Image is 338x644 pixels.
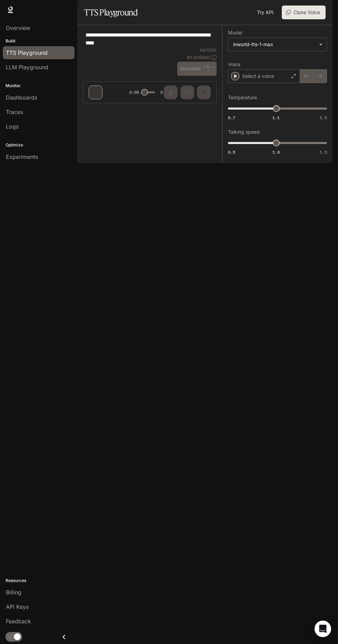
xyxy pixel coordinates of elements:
p: Voice [228,62,240,67]
span: 1.5 [320,149,327,155]
p: Temperature [228,95,257,100]
p: Select a voice [242,73,274,80]
p: Talking speed [228,130,260,134]
p: 64 / 1000 [200,47,217,53]
span: 1.0 [272,149,280,155]
span: 1.1 [272,115,280,121]
h1: TTS Playground [84,6,138,19]
p: $ 0.000640 [187,54,210,60]
a: Try API [254,6,276,19]
span: 0.5 [228,149,235,155]
div: inworld-tts-1-max [228,38,327,51]
p: Model [228,30,242,35]
div: Open Intercom Messenger [315,621,331,637]
button: Clone Voice [282,6,326,19]
span: 1.5 [320,115,327,121]
span: 0.7 [228,115,235,121]
div: inworld-tts-1-max [233,41,316,48]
